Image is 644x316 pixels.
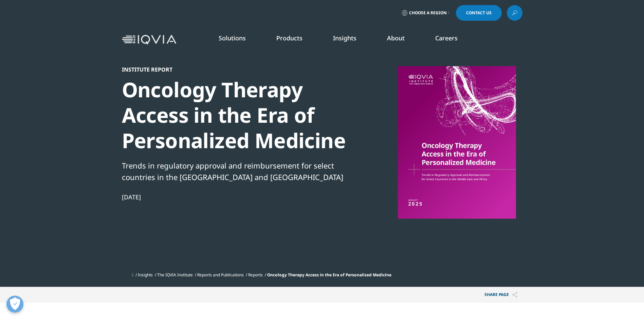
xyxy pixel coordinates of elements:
a: Insights [333,34,356,42]
span: Oncology Therapy Access in the Era of Personalized Medicine [267,272,391,278]
a: The IQVIA Institute [157,272,193,278]
span: Contact Us [466,11,492,15]
a: Reports and Publications [197,272,244,278]
a: About [387,34,405,42]
p: Share PAGE [479,287,522,303]
button: Share PAGEShare PAGE [479,287,522,303]
a: Careers [435,34,458,42]
a: Products [276,34,302,42]
div: Oncology Therapy Access in the Era of Personalized Medicine [122,77,355,153]
nav: Primary [179,24,522,56]
img: Share PAGE [512,292,517,298]
div: Trends in regulatory approval and reimbursement for select countries in the [GEOGRAPHIC_DATA] and... [122,160,355,183]
span: Choose a Region [409,10,447,16]
div: [DATE] [122,193,355,201]
img: IQVIA Healthcare Information Technology and Pharma Clinical Research Company [122,35,176,45]
a: Insights [138,272,153,278]
button: Open Preferences [6,296,23,313]
a: Solutions [219,34,246,42]
div: Institute Report [122,66,355,73]
a: Contact Us [456,5,502,21]
a: Reports [248,272,263,278]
